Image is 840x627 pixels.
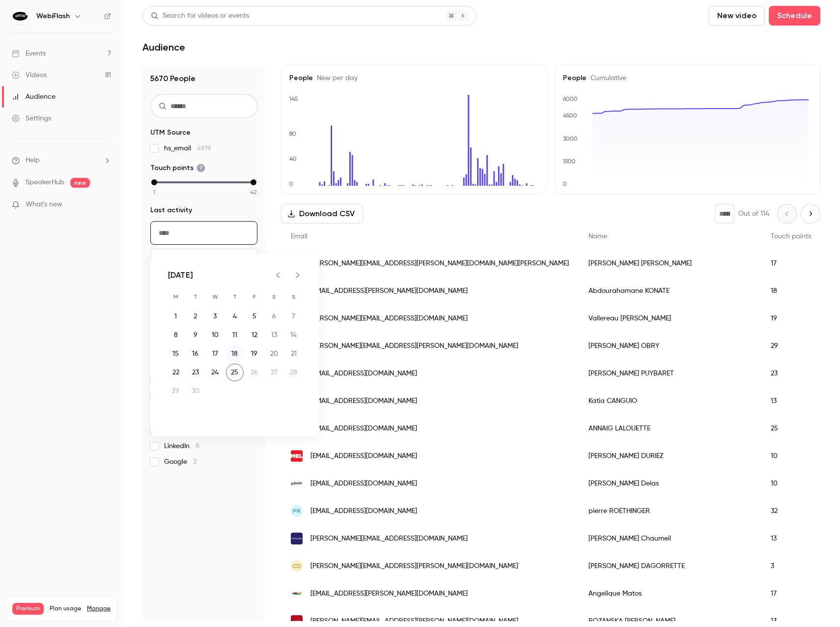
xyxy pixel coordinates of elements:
[167,326,185,344] button: 8
[579,415,761,442] div: ANNAIG LALOUETTE
[142,41,185,53] h1: Audience
[761,552,821,580] div: 3
[193,458,196,465] span: 3
[579,442,761,470] div: [PERSON_NAME] DURIEZ
[246,326,263,344] button: 12
[250,188,257,197] span: 42
[579,250,761,277] div: [PERSON_NAME] [PERSON_NAME]
[761,360,821,387] div: 23
[167,287,185,307] span: Monday
[265,345,283,363] button: 20
[187,364,204,381] button: 23
[291,588,303,599] img: colorcon.com
[310,424,417,434] span: [EMAIL_ADDRESS][DOMAIN_NAME]
[12,70,47,80] div: Videos
[26,199,62,210] span: What's new
[285,308,303,325] button: 7
[761,442,821,470] div: 10
[164,143,211,153] span: hs_email
[246,345,263,363] button: 19
[588,233,607,240] span: Name
[150,73,257,85] h1: 5670 People
[167,364,185,381] button: 22
[12,8,28,24] img: WebiFlash
[12,603,44,615] span: Premium
[579,525,761,552] div: [PERSON_NAME] Chaumeil
[310,616,518,627] span: [PERSON_NAME][EMAIL_ADDRESS][PERSON_NAME][DOMAIN_NAME]
[164,441,199,451] span: LinkedIn
[12,92,56,102] div: Audience
[246,287,263,307] span: Friday
[289,155,297,162] text: 40
[246,308,263,325] button: 5
[761,470,821,497] div: 10
[579,332,761,360] div: [PERSON_NAME] OBRY
[153,188,155,197] span: 1
[164,457,196,467] span: Google
[226,326,244,344] button: 11
[265,287,283,307] span: Saturday
[761,387,821,415] div: 13
[563,112,577,119] text: 4500
[285,287,303,307] span: Sunday
[206,345,224,363] button: 17
[579,277,761,305] div: Abdourahamane KONATE
[801,204,820,224] button: Next page
[310,396,417,406] span: [EMAIL_ADDRESS][DOMAIN_NAME]
[206,364,224,381] button: 24
[761,305,821,332] div: 19
[151,179,157,185] div: min
[168,269,193,281] div: [DATE]
[738,209,769,219] p: Out of 114
[26,155,40,166] span: Help
[265,308,283,325] button: 6
[12,155,111,166] li: help-dropdown-opener
[769,6,820,26] button: Schedule
[206,326,224,344] button: 10
[150,205,192,215] span: Last activity
[291,478,303,489] img: lubrizol.com
[291,615,303,627] img: lapeyre.fr
[310,506,417,516] span: [EMAIL_ADDRESS][DOMAIN_NAME]
[226,345,244,363] button: 18
[196,443,199,450] span: 8
[761,332,821,360] div: 29
[562,95,578,102] text: 6000
[310,534,468,544] span: [PERSON_NAME][EMAIL_ADDRESS][DOMAIN_NAME]
[310,479,417,489] span: [EMAIL_ADDRESS][DOMAIN_NAME]
[187,345,204,363] button: 16
[226,364,244,381] button: 25
[150,163,205,173] span: Touch points
[771,233,811,240] span: Touch points
[251,179,256,185] div: max
[291,533,303,544] img: thalesgroup.com
[293,507,301,515] span: pR
[579,387,761,415] div: Katia CANGUIO
[285,326,303,344] button: 14
[150,128,191,138] span: UTM Source
[310,286,468,296] span: [EMAIL_ADDRESS][PERSON_NAME][DOMAIN_NAME]
[579,580,761,607] div: Angelique Matos
[563,135,578,142] text: 3000
[313,75,358,82] span: New per day
[289,73,538,83] h5: People
[579,305,761,332] div: Vallereau [PERSON_NAME]
[99,200,111,209] iframe: Noticeable Trigger
[579,497,761,525] div: pierre ROETHINGER
[281,204,363,224] button: Download CSV
[310,369,417,379] span: [EMAIL_ADDRESS][DOMAIN_NAME]
[50,605,81,613] span: Plan usage
[167,308,185,325] button: 1
[265,326,283,344] button: 13
[187,287,204,307] span: Tuesday
[197,145,211,152] span: 4919
[562,158,576,165] text: 1500
[87,605,111,613] a: Manage
[206,287,224,307] span: Wednesday
[579,470,761,497] div: [PERSON_NAME] Delas
[579,360,761,387] div: [PERSON_NAME] PUYBARET
[151,11,249,21] div: Search for videos or events
[310,313,468,324] span: [PERSON_NAME][EMAIL_ADDRESS][DOMAIN_NAME]
[12,49,46,58] div: Events
[289,130,296,137] text: 80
